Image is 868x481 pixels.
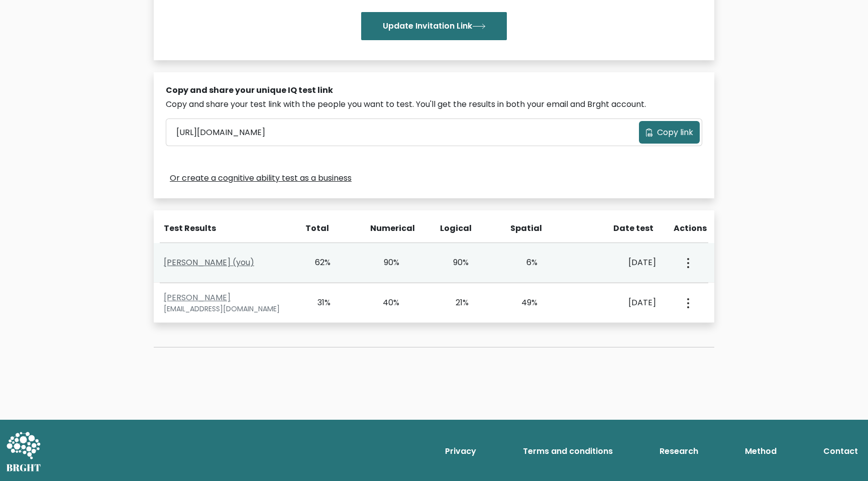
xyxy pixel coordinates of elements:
[741,441,781,461] a: Method
[519,441,617,461] a: Terms and conditions
[509,297,538,309] div: 49%
[302,297,331,309] div: 31%
[580,222,662,234] div: Date test
[656,441,702,461] a: Research
[164,257,254,268] a: [PERSON_NAME] (you)
[302,257,331,269] div: 62%
[361,12,507,40] button: Update Invitation Link
[509,257,538,269] div: 6%
[639,121,700,144] button: Copy link
[578,257,656,269] div: [DATE]
[300,222,329,234] div: Total
[166,84,702,96] div: Copy and share your unique IQ test link
[510,222,539,234] div: Spatial
[440,222,469,234] div: Logical
[170,172,352,184] a: Or create a cognitive ability test as a business
[370,222,399,234] div: Numerical
[166,98,702,110] div: Copy and share your test link with the people you want to test. You'll get the results in both yo...
[371,257,400,269] div: 90%
[164,292,231,303] a: [PERSON_NAME]
[441,441,480,461] a: Privacy
[164,304,290,314] div: [EMAIL_ADDRESS][DOMAIN_NAME]
[819,441,862,461] a: Contact
[578,297,656,309] div: [DATE]
[657,127,693,139] span: Copy link
[674,222,708,234] div: Actions
[440,257,469,269] div: 90%
[440,297,469,309] div: 21%
[371,297,400,309] div: 40%
[164,222,288,234] div: Test Results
